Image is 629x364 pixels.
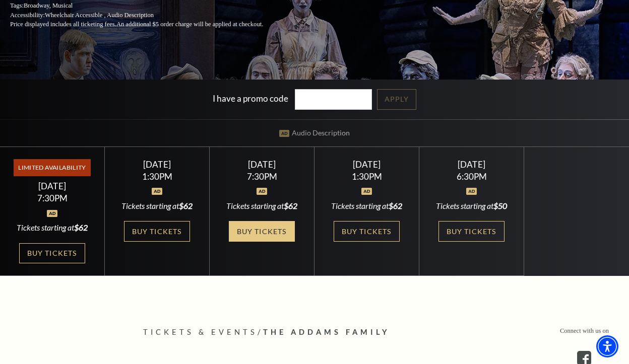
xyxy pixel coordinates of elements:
a: Buy Tickets [229,221,294,242]
span: The Addams Family [263,328,390,336]
div: 1:30PM [327,172,407,181]
a: Buy Tickets [438,221,504,242]
p: Accessibility: [10,11,287,20]
span: Broadway, Musical [24,2,73,9]
span: $62 [389,201,402,210]
div: Tickets starting at [12,222,93,233]
a: Buy Tickets [19,243,85,264]
p: / [143,326,486,339]
p: Price displayed includes all ticketing fees. [10,20,287,29]
div: 7:30PM [222,172,302,181]
span: An additional $5 order charge will be applied at checkout. [116,21,263,28]
a: Buy Tickets [124,221,190,242]
span: Tickets & Events [143,328,258,336]
span: $50 [493,201,507,210]
span: $62 [74,223,88,232]
span: $62 [284,201,297,210]
div: 1:30PM [117,172,198,181]
div: [DATE] [327,159,407,170]
p: Connect with us on [560,326,609,336]
label: I have a promo code [213,93,288,104]
div: Tickets starting at [222,200,302,211]
div: Tickets starting at [327,200,407,211]
div: [DATE] [117,159,198,170]
div: [DATE] [222,159,302,170]
span: $62 [179,201,193,210]
div: [DATE] [12,181,93,191]
div: Accessibility Menu [596,335,618,357]
div: Tickets starting at [117,200,198,211]
div: Tickets starting at [431,200,512,211]
span: Limited Availability [14,159,91,176]
p: Tags: [10,1,287,11]
a: Buy Tickets [334,221,399,242]
div: 6:30PM [431,172,512,181]
div: 7:30PM [12,194,93,202]
div: [DATE] [431,159,512,170]
span: Wheelchair Accessible , Audio Description [45,12,154,19]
